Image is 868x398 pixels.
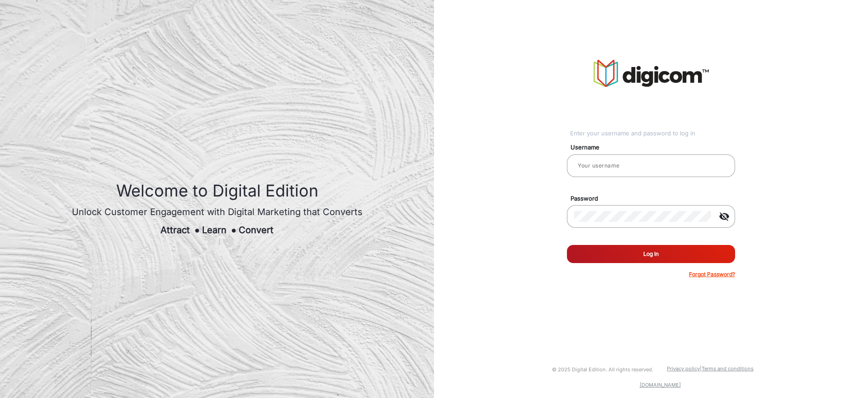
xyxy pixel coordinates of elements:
[194,225,200,235] span: ●
[713,211,735,222] mat-icon: visibility_off
[72,205,363,219] div: Unlock Customer Engagement with Digital Marketing that Converts
[231,225,236,235] span: ●
[667,365,700,372] a: Privacy policy
[574,160,728,171] input: Your username
[700,365,702,372] a: |
[552,366,653,373] small: © 2025 Digital Edition. All rights reserved.
[72,181,363,201] h1: Welcome to Digital Edition
[570,129,735,138] div: Enter your username and password to log in
[72,223,363,237] div: Attract Learn Convert
[640,382,681,388] a: [DOMAIN_NAME]
[567,245,735,263] button: Log In
[689,270,735,278] p: Forgot Password?
[594,60,709,87] img: vmg-logo
[564,194,745,203] mat-label: Password
[702,365,754,372] a: Terms and conditions
[564,143,745,152] mat-label: Username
